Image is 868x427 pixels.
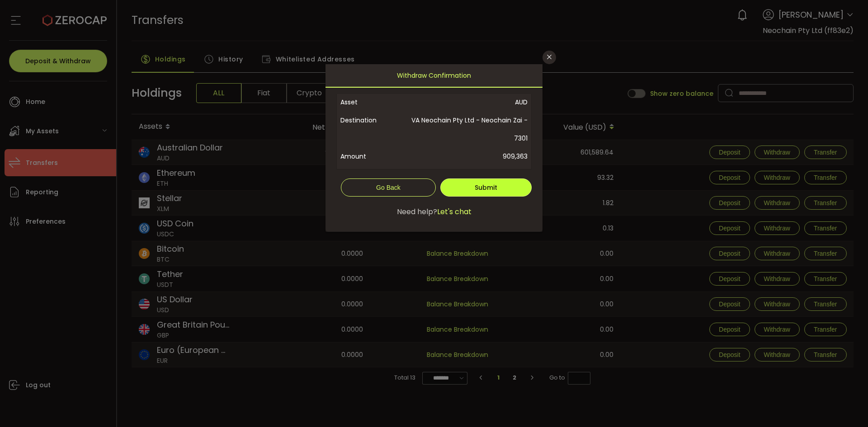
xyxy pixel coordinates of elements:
[397,206,437,217] span: Need help?
[437,206,472,217] span: Let's chat
[542,51,556,64] button: Close
[398,93,528,111] span: AUD
[475,183,497,192] span: Submit
[440,178,532,197] button: Submit
[823,384,868,427] iframe: Chat Widget
[398,111,528,147] span: VA Neochain Pty Ltd - Neochain Zai - 7301
[397,64,471,87] span: Withdraw Confirmation
[341,178,436,197] button: Go Back
[325,64,542,232] div: dialog
[340,111,398,147] span: Destination
[340,93,398,111] span: Asset
[376,184,401,191] span: Go Back
[398,147,528,165] span: 909,363
[340,147,398,165] span: Amount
